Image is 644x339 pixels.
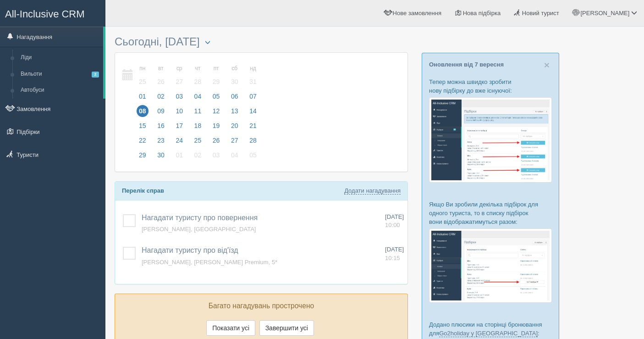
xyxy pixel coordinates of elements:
a: нд 31 [244,60,259,91]
a: сб 30 [226,60,243,91]
span: 03 [210,149,222,161]
img: %D0%BF%D1%96%D0%B4%D0%B1%D1%96%D1%80%D0%BA%D0%B8-%D0%B3%D1%80%D1%83%D0%BF%D0%B0-%D1%81%D1%80%D0%B... [429,228,552,302]
a: Додати нагадування [344,187,401,195]
p: Додано плюсики на сторінці бронювання для : [429,320,552,338]
span: 07 [247,90,259,102]
a: 05 [244,150,259,165]
span: 12 [210,105,222,117]
a: 02 [189,150,207,165]
span: 30 [155,149,167,161]
a: 11 [189,106,207,121]
p: Багато нагадувань прострочено [122,301,401,311]
span: 14 [247,105,259,117]
a: [DATE] 10:00 [385,213,404,230]
a: 14 [244,106,259,121]
a: пн 25 [134,60,151,91]
span: 04 [229,149,241,161]
span: 20 [229,120,241,132]
span: 13 [229,105,241,117]
a: 04 [189,91,207,106]
span: 27 [229,134,241,146]
button: Завершити усі [259,320,314,336]
span: 18 [192,120,204,132]
a: [PERSON_NAME], [GEOGRAPHIC_DATA] [142,226,256,233]
p: Тепер можна швидко зробити нову підбірку до вже існуючої: [429,78,552,95]
a: Автобуси [17,82,103,99]
a: 27 [226,135,243,150]
img: %D0%BF%D1%96%D0%B4%D0%B1%D1%96%D1%80%D0%BA%D0%B0-%D1%82%D1%83%D1%80%D0%B8%D1%81%D1%82%D1%83-%D1%8... [429,97,552,182]
span: [DATE] [385,246,404,253]
span: 06 [229,90,241,102]
span: 10:15 [385,255,400,261]
small: вт [155,65,167,72]
a: All-Inclusive CRM [0,0,105,26]
span: 27 [173,76,185,88]
span: 11 [192,105,204,117]
a: 05 [208,91,225,106]
span: 03 [173,90,185,102]
a: [PERSON_NAME], [PERSON_NAME] Premium, 5* [142,259,277,266]
span: 31 [247,76,259,88]
a: 13 [226,106,243,121]
a: Нагадати туристу про повернення [142,214,258,222]
a: 18 [189,121,207,135]
small: сб [229,65,241,72]
a: 22 [134,135,151,150]
span: 26 [210,134,222,146]
b: Перелік справ [122,187,164,194]
a: Go2holiday у [GEOGRAPHIC_DATA] [439,330,538,337]
span: 24 [173,134,185,146]
a: 20 [226,121,243,135]
small: чт [192,65,204,72]
a: Оновлення від 7 вересня [429,61,504,68]
span: 2 [92,72,99,78]
span: 26 [155,76,167,88]
span: Новий турист [522,10,559,17]
span: 04 [192,90,204,102]
a: 01 [134,91,151,106]
a: 12 [208,106,225,121]
a: 23 [152,135,170,150]
a: 04 [226,150,243,165]
a: 30 [152,150,170,165]
a: 03 [171,91,188,106]
span: 05 [247,149,259,161]
span: 10:00 [385,222,400,228]
a: 17 [171,121,188,135]
a: 09 [152,106,170,121]
span: 19 [210,120,222,132]
small: ср [173,65,185,72]
span: 15 [137,120,149,132]
small: пн [137,65,149,72]
small: пт [210,65,222,72]
a: 26 [208,135,225,150]
a: 24 [171,135,188,150]
span: 29 [137,149,149,161]
a: 28 [244,135,259,150]
a: вт 26 [152,60,170,91]
span: 28 [192,76,204,88]
span: 01 [137,90,149,102]
span: 10 [173,105,185,117]
span: 21 [247,120,259,132]
a: чт 28 [189,60,207,91]
button: Показати усі [206,320,255,336]
a: 21 [244,121,259,135]
span: 08 [137,105,149,117]
span: 28 [247,134,259,146]
span: × [544,60,550,70]
a: 19 [208,121,225,135]
p: Якщо Ви зробили декілька підбірок для одного туриста, то в списку підбірок вони відображатимуться... [429,200,552,226]
a: 16 [152,121,170,135]
span: Нове замовлення [393,10,441,17]
a: 06 [226,91,243,106]
span: 05 [210,90,222,102]
a: 02 [152,91,170,106]
a: пт 29 [208,60,225,91]
span: 02 [192,149,204,161]
span: All-Inclusive CRM [5,8,85,20]
a: 08 [134,106,151,121]
span: [PERSON_NAME] [580,10,629,17]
